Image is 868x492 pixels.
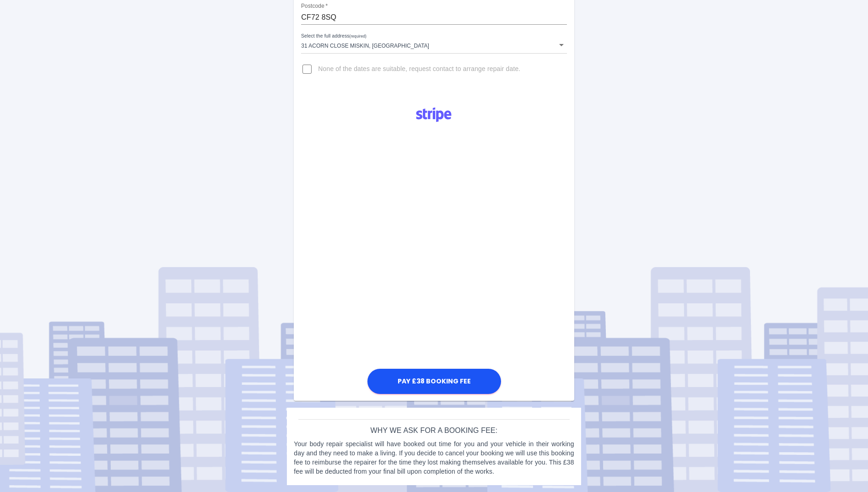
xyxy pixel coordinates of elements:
div: 31 Acorn Close Miskin, [GEOGRAPHIC_DATA] [301,37,566,53]
button: Pay £38 Booking Fee [367,369,501,394]
label: Select the full address [301,33,367,40]
span: None of the dates are suitable, request contact to arrange repair date. [318,65,520,74]
img: Logo [411,104,457,126]
small: (required) [350,34,367,38]
label: Postcode [301,2,328,10]
h6: Why we ask for a booking fee: [294,424,574,437]
p: Your body repair specialist will have booked out time for you and your vehicle in their working d... [294,439,574,476]
iframe: Secure payment input frame [365,128,502,366]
